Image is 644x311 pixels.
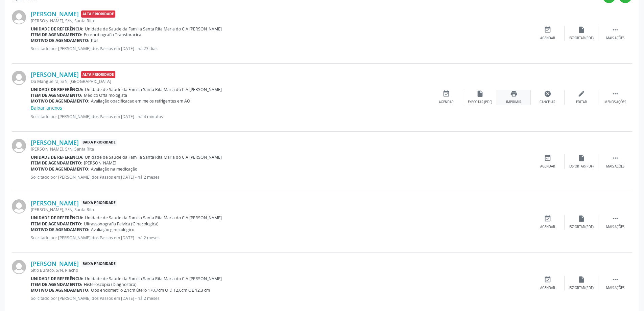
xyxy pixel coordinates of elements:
img: img [12,260,26,274]
b: Item de agendamento: [31,160,82,166]
span: Baixa Prioridade [81,139,117,146]
div: Agendar [439,100,454,105]
p: Solicitado por [PERSON_NAME] dos Passos em [DATE] - há 23 dias [31,46,531,51]
span: hps [91,38,98,43]
div: [PERSON_NAME], S/N, Santa Rita [31,207,531,213]
i: insert_drive_file [578,154,585,162]
i: print [510,90,518,97]
div: Imprimir [506,100,521,105]
p: Solicitado por [PERSON_NAME] dos Passos em [DATE] - há 2 meses [31,174,531,180]
b: Motivo de agendamento: [31,227,90,232]
div: Exportar (PDF) [569,225,594,229]
div: Exportar (PDF) [569,286,594,290]
div: Editar [576,100,587,105]
img: img [12,71,26,85]
span: Baixa Prioridade [81,260,117,267]
i: event_available [544,276,551,283]
div: [PERSON_NAME], S/N, Santa Rita [31,18,531,24]
b: Motivo de agendamento: [31,166,90,172]
b: Motivo de agendamento: [31,38,90,43]
i:  [612,154,619,162]
i: event_available [443,90,450,97]
div: Agendar [540,164,555,169]
span: Unidade de Saude da Familia Santa Rita Maria do C A [PERSON_NAME] [85,276,222,282]
span: Histeroscopia (Diagnostica) [84,282,137,287]
span: Alta Prioridade [81,71,115,78]
b: Item de agendamento: [31,92,82,98]
i:  [612,26,619,34]
b: Item de agendamento: [31,282,82,287]
div: Da Mangueira, S/N, [GEOGRAPHIC_DATA] [31,79,429,84]
b: Item de agendamento: [31,221,82,227]
a: [PERSON_NAME] [31,139,79,146]
img: img [12,139,26,153]
a: [PERSON_NAME] [31,10,79,18]
span: Avaliação opacificacao em meios refrigentes em AO [91,98,190,104]
i: insert_drive_file [578,26,585,34]
span: Unidade de Saude da Familia Santa Rita Maria do C A [PERSON_NAME] [85,87,222,92]
a: [PERSON_NAME] [31,260,79,267]
i: event_available [544,26,551,34]
i: cancel [544,90,551,97]
p: Solicitado por [PERSON_NAME] dos Passos em [DATE] - há 4 minutos [31,114,429,119]
i: event_available [544,154,551,162]
span: Unidade de Saude da Familia Santa Rita Maria do C A [PERSON_NAME] [85,26,222,32]
b: Unidade de referência: [31,87,84,92]
i: event_available [544,215,551,222]
div: Mais ações [606,36,624,41]
span: Alta Prioridade [81,10,115,18]
i: insert_drive_file [578,215,585,222]
i:  [612,276,619,283]
div: Cancelar [540,100,555,105]
a: Baixar anexos [31,105,62,111]
b: Unidade de referência: [31,215,84,221]
div: Agendar [540,225,555,229]
i:  [612,90,619,97]
a: [PERSON_NAME] [31,199,79,207]
span: [PERSON_NAME] [84,160,116,166]
div: Exportar (PDF) [468,100,492,105]
b: Unidade de referência: [31,26,84,32]
img: img [12,199,26,214]
b: Unidade de referência: [31,154,84,160]
i: edit [578,90,585,97]
p: Solicitado por [PERSON_NAME] dos Passos em [DATE] - há 2 meses [31,235,531,241]
b: Item de agendamento: [31,32,82,38]
span: Obs endometrio 2,1cm útero 170,7cm O D 12,6cm OE 12,3 cm [91,287,210,293]
span: Avaliação na medicação [91,166,137,172]
span: Ultrassonografia Pelvica (Ginecologica) [84,221,159,227]
div: Exportar (PDF) [569,36,594,41]
b: Motivo de agendamento: [31,98,90,104]
div: Sitio Buraco, S/N, Riacho [31,267,531,273]
div: Menos ações [604,100,626,105]
span: Médico Oftalmologista [84,92,127,98]
b: Motivo de agendamento: [31,287,90,293]
i: insert_drive_file [476,90,484,97]
div: Mais ações [606,164,624,169]
i:  [612,215,619,222]
b: Unidade de referência: [31,276,84,282]
i: insert_drive_file [578,276,585,283]
span: Ecocardiografia Transtoracica [84,32,141,38]
span: Avaliação ginecológico [91,227,134,232]
div: Mais ações [606,286,624,290]
div: Agendar [540,36,555,41]
div: Agendar [540,286,555,290]
div: [PERSON_NAME], S/N, Santa Rita [31,146,531,152]
div: Mais ações [606,225,624,229]
img: img [12,10,26,24]
span: Baixa Prioridade [81,200,117,207]
p: Solicitado por [PERSON_NAME] dos Passos em [DATE] - há 2 meses [31,295,531,301]
div: Exportar (PDF) [569,164,594,169]
a: [PERSON_NAME] [31,71,79,78]
span: Unidade de Saude da Familia Santa Rita Maria do C A [PERSON_NAME] [85,154,222,160]
span: Unidade de Saude da Familia Santa Rita Maria do C A [PERSON_NAME] [85,215,222,221]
